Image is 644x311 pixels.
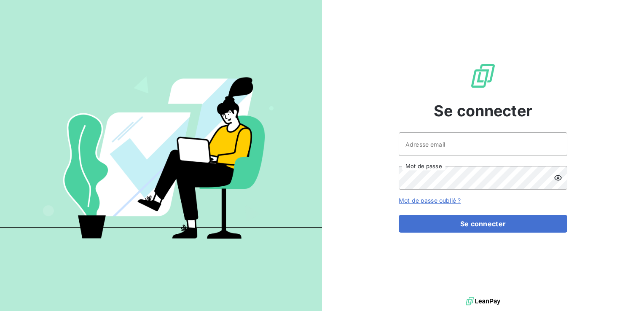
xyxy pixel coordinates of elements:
[466,295,500,308] img: logo
[399,132,567,156] input: placeholder
[399,215,567,233] button: Se connecter
[434,99,532,122] span: Se connecter
[470,62,496,89] img: Logo LeanPay
[399,197,461,204] a: Mot de passe oublié ?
